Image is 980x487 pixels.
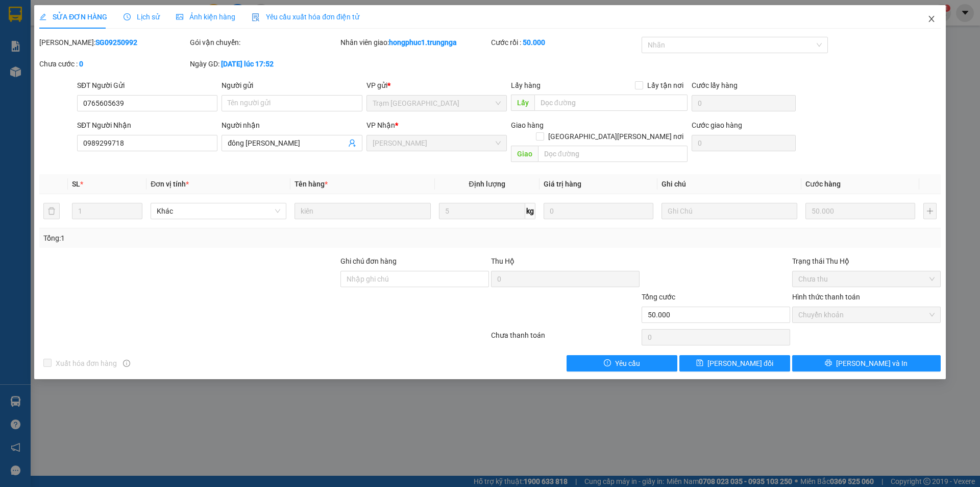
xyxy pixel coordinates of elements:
label: Cước giao hàng [692,121,742,129]
span: Lấy [511,95,534,111]
div: Gói vận chuyển: [190,37,338,48]
span: VP Nhận [366,121,395,129]
span: Yêu cầu xuất hóa đơn điện tử [252,13,359,21]
span: Cước hàng [805,180,841,188]
span: edit [39,13,46,20]
div: Cước rồi : [491,37,640,48]
label: Ghi chú đơn hàng [340,257,397,265]
button: plus [923,203,937,219]
input: Ghi chú đơn hàng [340,271,489,287]
span: save [696,359,703,367]
div: Người gửi [222,80,362,91]
span: close [927,15,936,23]
span: Thu Hộ [491,257,514,265]
span: Đơn vị tính [151,180,189,188]
div: [PERSON_NAME]: [39,37,188,48]
span: Lấy tận nơi [643,80,688,91]
img: icon [252,13,260,21]
div: Trạng thái Thu Hộ [792,256,941,267]
button: Close [917,5,946,34]
button: printer[PERSON_NAME] và In [792,355,941,372]
b: 50.000 [523,38,545,47]
span: Lấy hàng [511,81,541,89]
span: picture [176,13,183,20]
input: 0 [544,203,653,219]
input: Dọc đường [534,95,688,111]
span: Giao [511,146,538,162]
span: Định lượng [469,180,505,188]
input: Cước lấy hàng [692,95,796,111]
span: Ảnh kiện hàng [176,13,235,21]
div: Ngày GD: [190,58,338,69]
input: Dọc đường [538,146,688,162]
span: printer [825,359,832,367]
span: clock-circle [124,13,131,20]
span: Yêu cầu [615,358,640,369]
span: [PERSON_NAME] và In [836,358,908,369]
span: Lịch sử [124,13,160,21]
span: Xuất hóa đơn hàng [52,358,121,369]
span: Trạm Sài Gòn [373,96,501,111]
div: Người nhận [222,120,362,131]
span: Khác [157,203,280,219]
div: Nhân viên giao: [340,37,489,48]
span: SL [72,180,80,188]
label: Hình thức thanh toán [792,293,860,301]
input: Ghi Chú [661,203,797,219]
div: SĐT Người Gửi [77,80,217,91]
div: Chưa cước : [39,58,188,69]
span: [PERSON_NAME] đổi [707,358,773,369]
div: VP gửi [366,80,507,91]
button: save[PERSON_NAME] đổi [679,355,790,372]
span: Tổng cước [642,293,675,301]
span: Phan Thiết [373,135,501,151]
span: [GEOGRAPHIC_DATA][PERSON_NAME] nơi [544,131,688,142]
div: SĐT Người Nhận [77,120,217,131]
input: 0 [805,203,915,219]
input: Cước giao hàng [692,135,796,151]
span: user-add [348,139,356,147]
span: Chuyển khoản [798,307,935,322]
b: [DATE] lúc 17:52 [221,60,274,68]
th: Ghi chú [657,174,801,194]
div: Chưa thanh toán [490,330,641,347]
button: exclamation-circleYêu cầu [567,355,677,372]
span: Chưa thu [798,271,935,287]
span: SỬA ĐƠN HÀNG [39,13,107,21]
span: exclamation-circle [604,359,611,367]
div: Tổng: 1 [43,233,378,244]
input: VD: Bàn, Ghế [295,203,430,219]
b: 0 [79,60,83,68]
span: info-circle [123,360,130,367]
span: kg [525,203,535,219]
b: hongphuc1.trungnga [389,38,457,47]
span: Giá trị hàng [544,180,581,188]
span: Tên hàng [295,180,328,188]
label: Cước lấy hàng [692,81,738,89]
b: SG09250992 [95,38,137,47]
span: Giao hàng [511,121,544,129]
button: delete [43,203,60,219]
